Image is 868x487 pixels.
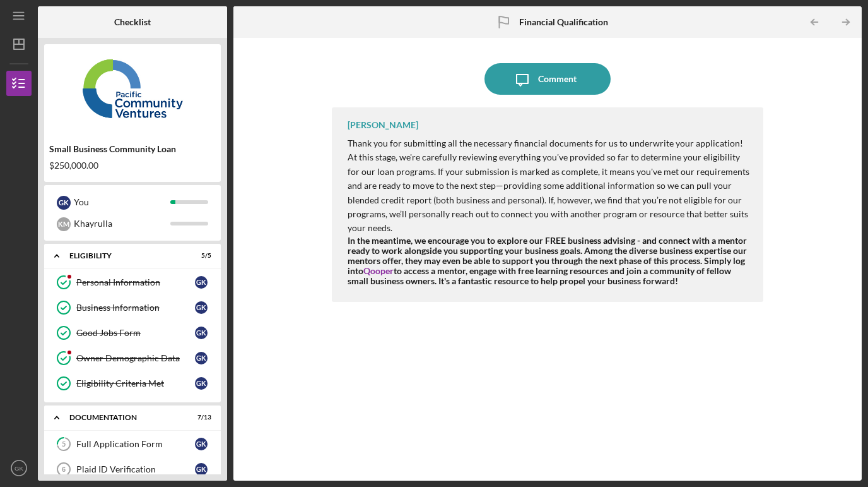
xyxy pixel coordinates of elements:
a: Qooper [363,265,394,276]
strong: In the meantime, we encourage you to explore our FREE business advising - and connect with a ment... [348,235,747,286]
div: Personal Information [76,277,195,287]
div: Documentation [69,414,180,421]
button: Comment [484,63,611,95]
a: 6Plaid ID VerificationGK [50,457,214,482]
a: 5Full Application FormGK [50,431,214,457]
div: G K [57,196,71,210]
tspan: 6 [62,466,66,473]
div: Khayrulla [74,213,170,234]
div: 7 / 13 [189,414,211,421]
div: Eligibility [69,252,180,260]
div: Full Application Form [76,439,195,449]
div: G K [195,276,208,289]
div: G K [195,352,208,364]
div: K M [57,217,71,231]
div: You [74,191,170,213]
div: Eligibility Criteria Met [76,378,195,388]
div: G K [195,377,208,390]
div: Business Information [76,303,195,313]
img: Product logo [44,51,221,126]
button: GK [6,455,32,481]
text: GK [15,465,23,472]
a: Personal InformationGK [50,270,214,295]
tspan: 5 [62,440,66,448]
a: Business InformationGK [50,295,214,320]
a: Owner Demographic DataGK [50,346,214,371]
div: $250,000.00 [49,160,216,171]
a: Good Jobs FormGK [50,320,214,346]
b: Checklist [114,17,151,27]
div: Small Business Community Loan [49,144,216,154]
a: Eligibility Criteria MetGK [50,371,214,396]
div: G K [195,301,208,314]
p: Thank you for submitting all the necessary financial documents for us to underwrite your applicat... [348,136,750,236]
div: G K [195,327,208,339]
div: G K [195,438,208,450]
div: Owner Demographic Data [76,353,195,363]
div: Plaid ID Verification [76,464,195,474]
div: [PERSON_NAME] [348,120,418,130]
div: Comment [538,63,577,95]
div: G K [195,463,208,476]
div: 5 / 5 [189,252,211,260]
b: Financial Qualification [519,17,608,27]
div: Good Jobs Form [76,328,195,338]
